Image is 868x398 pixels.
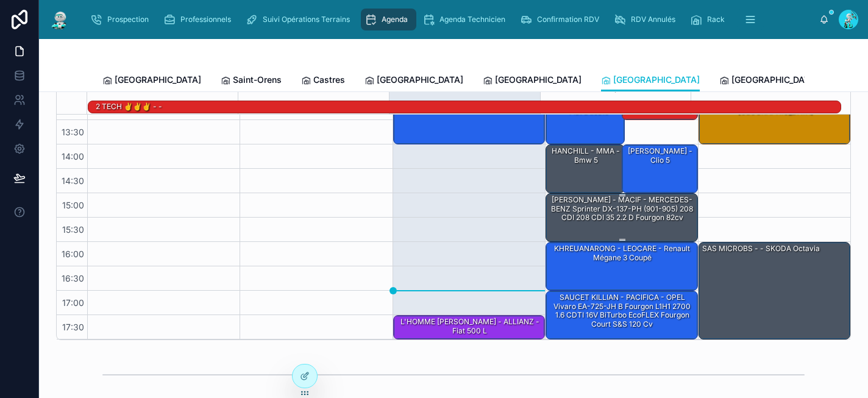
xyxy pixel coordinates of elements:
div: HANCHILL - MMA - Bmw 5 [546,145,624,193]
div: L'HOMME [PERSON_NAME] - ALLIANZ - Fiat 500 L [396,316,544,336]
span: 17:00 [59,297,87,308]
div: L'HOMME [PERSON_NAME] - ALLIANZ - Fiat 500 L [394,316,544,339]
span: [GEOGRAPHIC_DATA] [115,74,201,86]
a: Confirmation RDV [516,9,608,30]
span: Agenda [382,15,408,24]
span: 15:30 [59,224,87,235]
span: Confirmation RDV [537,15,599,24]
div: scrollable content [80,6,819,33]
span: RDV Annulés [631,15,675,24]
span: 13:30 [59,127,87,137]
a: Suivi Opérations Terrains [242,9,358,30]
div: SAUCET KILLIAN - PACIFICA - OPEL Vivaro EA-725-JH B Fourgon L1H1 2700 1.6 CDTI 16V BiTurbo ecoFLE... [548,292,696,330]
span: Castres [313,74,345,86]
a: Agenda Technicien [419,9,514,30]
div: SAUCET KILLIAN - PACIFICA - OPEL Vivaro EA-725-JH B Fourgon L1H1 2700 1.6 CDTI 16V BiTurbo ecoFLE... [546,291,697,339]
a: Agenda [361,9,416,30]
div: SAS MICROBS - - SKODA Octavia [701,243,821,254]
span: Saint-Orens [233,74,282,86]
a: [GEOGRAPHIC_DATA] [365,69,463,93]
a: Saint-Orens [221,69,282,93]
span: 14:00 [59,151,87,162]
div: KHREUANARONG - LEOCARE - Renault Mégane 3 coupé [546,243,697,290]
div: 2 TECH ✌️✌️✌️ - - [94,101,163,113]
div: SAS MICROBS - - SKODA Octavia [699,243,850,339]
span: Professionnels [180,15,231,24]
a: [GEOGRAPHIC_DATA] [601,69,700,92]
a: RDV Annulés [610,9,684,30]
a: [GEOGRAPHIC_DATA] [483,69,582,93]
div: [PERSON_NAME] - clio 5 [624,146,697,166]
span: 16:00 [59,249,87,259]
a: [GEOGRAPHIC_DATA] [102,69,201,93]
div: SARL EFMP - GROUPAMA - Clio 3 [394,96,544,144]
span: [GEOGRAPHIC_DATA] [495,74,582,86]
a: Professionnels [160,9,240,30]
span: Agenda Technicien [439,15,505,24]
span: 15:00 [59,200,87,210]
div: [PERSON_NAME] - MACIF - MERCEDES-BENZ Sprinter DX-137-PH (901-905) 208 CDI 208 CDI 35 2.2 D Fourg... [546,194,697,241]
a: Prospection [87,9,157,30]
span: 14:30 [59,176,87,186]
span: [GEOGRAPHIC_DATA] [613,74,700,86]
a: Rack [686,9,733,30]
span: [GEOGRAPHIC_DATA] [377,74,463,86]
span: 17:30 [59,322,87,332]
span: Prospection [107,15,149,24]
div: [PERSON_NAME] - clio 5 [622,145,697,193]
div: KHREUANARONG - LEOCARE - Renault Mégane 3 coupé [548,243,696,263]
div: EFMP - GROUPAMA - fiat ducato [546,96,624,144]
span: Rack [707,15,725,24]
div: 2 TECH ✌️✌️✌️ - - [94,101,163,112]
div: [PERSON_NAME] - SURAVENIR - SEAT [GEOGRAPHIC_DATA] [699,96,850,144]
div: HANCHILL - MMA - Bmw 5 [548,146,624,166]
a: [GEOGRAPHIC_DATA] [719,69,818,93]
span: 16:30 [59,273,87,283]
span: [GEOGRAPHIC_DATA] [731,74,818,86]
div: [PERSON_NAME] - MACIF - MERCEDES-BENZ Sprinter DX-137-PH (901-905) 208 CDI 208 CDI 35 2.2 D Fourg... [548,194,696,223]
a: Castres [301,69,345,93]
span: Suivi Opérations Terrains [263,15,350,24]
img: App logo [49,10,71,29]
